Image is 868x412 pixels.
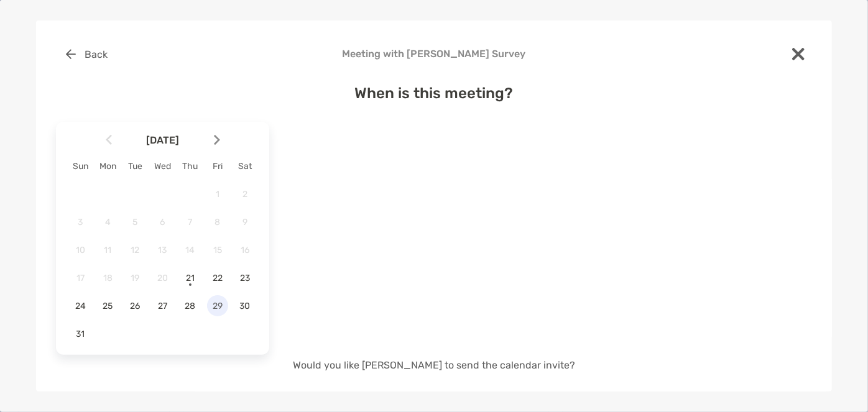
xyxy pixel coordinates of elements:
[97,273,118,283] span: 18
[234,273,256,283] span: 23
[152,217,173,227] span: 6
[106,135,112,145] img: Arrow icon
[207,273,228,283] span: 22
[97,245,118,255] span: 11
[97,301,118,311] span: 25
[207,217,228,227] span: 8
[124,245,145,255] span: 12
[231,161,259,172] div: Sat
[56,357,812,373] p: Would you like [PERSON_NAME] to send the calendar invite?
[114,134,211,146] span: [DATE]
[234,301,256,311] span: 30
[124,273,145,283] span: 19
[124,217,145,227] span: 5
[234,245,256,255] span: 16
[177,161,204,172] div: Thu
[180,245,201,255] span: 14
[70,273,91,283] span: 17
[70,301,91,311] span: 24
[204,161,231,172] div: Fri
[152,245,173,255] span: 13
[207,301,228,311] span: 29
[70,329,91,339] span: 31
[792,48,805,60] img: close modal
[124,301,145,311] span: 26
[152,301,173,311] span: 27
[121,161,149,172] div: Tue
[149,161,176,172] div: Wed
[56,85,812,102] h4: When is this meeting?
[152,273,173,283] span: 20
[70,245,91,255] span: 10
[180,301,201,311] span: 28
[214,135,220,145] img: Arrow icon
[70,217,91,227] span: 3
[94,161,121,172] div: Mon
[180,217,201,227] span: 7
[180,273,201,283] span: 21
[66,49,76,59] img: button icon
[234,217,256,227] span: 9
[67,161,94,172] div: Sun
[207,245,228,255] span: 15
[207,189,228,199] span: 1
[97,217,118,227] span: 4
[56,48,812,60] h4: Meeting with [PERSON_NAME] Survey
[234,189,256,199] span: 2
[56,40,118,68] button: Back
